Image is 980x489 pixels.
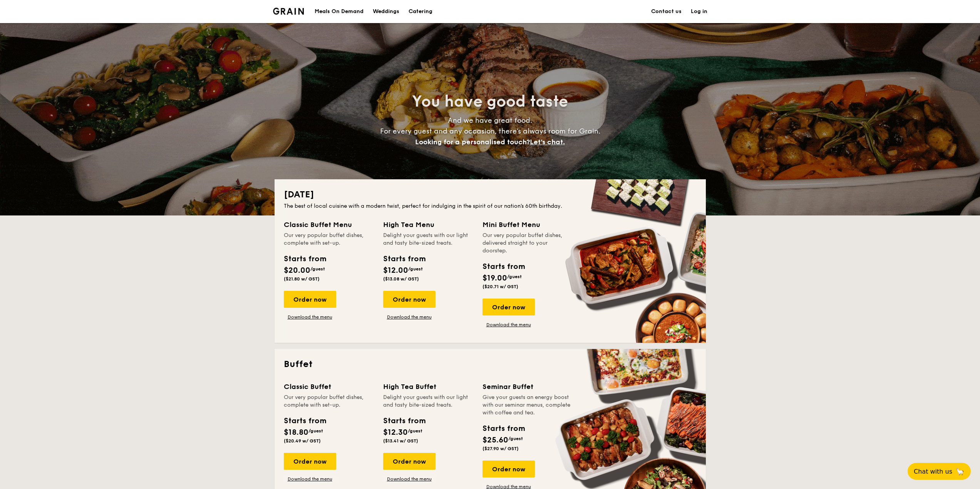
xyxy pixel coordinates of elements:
span: /guest [507,274,522,279]
div: Starts from [284,415,326,427]
div: Our very popular buffet dishes, complete with set-up. [284,232,374,247]
div: The best of local cuisine with a modern twist, perfect for indulging in the spirit of our nation’... [284,202,697,210]
div: Starts from [482,261,524,272]
div: Classic Buffet [284,381,374,392]
span: And we have great food. For every guest and any occasion, there’s always room for Grain. [380,116,600,146]
span: Let's chat. [530,138,565,146]
h2: Buffet [284,358,697,371]
span: Chat with us [914,468,952,475]
div: Give your guests an energy boost with our seminar menus, complete with coffee and tea. [482,394,573,417]
span: $19.00 [482,274,507,283]
div: Starts from [482,423,524,434]
div: Mini Buffet Menu [482,219,573,230]
span: ($13.08 w/ GST) [383,276,419,282]
div: Delight your guests with our light and tasty bite-sized treats. [383,394,473,409]
span: $18.80 [284,428,308,437]
a: Download the menu [482,322,535,328]
span: Looking for a personalised touch? [415,138,530,146]
div: Order now [482,299,535,315]
a: Download the menu [284,476,336,482]
div: Our very popular buffet dishes, complete with set-up. [284,394,374,409]
span: $20.00 [284,266,310,275]
div: Classic Buffet Menu [284,219,374,230]
span: /guest [508,436,523,441]
span: /guest [308,428,323,434]
span: You have good taste [412,92,568,111]
div: Our very popular buffet dishes, delivered straight to your doorstep. [482,232,573,255]
div: Delight your guests with our light and tasty bite-sized treats. [383,232,473,247]
span: /guest [408,266,423,272]
span: ($21.80 w/ GST) [284,276,320,282]
button: Chat with us🦙 [908,463,971,480]
span: $12.00 [383,266,408,275]
h2: [DATE] [284,189,697,201]
div: Order now [482,461,535,477]
img: Grain [273,8,304,15]
div: Starts from [383,415,425,427]
div: Order now [284,291,336,308]
a: Download the menu [284,314,336,320]
div: Seminar Buffet [482,381,573,392]
span: ($20.71 w/ GST) [482,284,518,289]
div: Order now [284,453,336,470]
div: Starts from [383,253,425,265]
a: Logotype [273,8,304,15]
div: Order now [383,291,436,308]
span: $25.60 [482,436,508,445]
span: ($27.90 w/ GST) [482,446,519,451]
span: ($13.41 w/ GST) [383,438,418,444]
span: $12.30 [383,428,408,437]
span: ($20.49 w/ GST) [284,438,321,444]
div: Starts from [284,253,326,265]
span: /guest [408,428,422,434]
a: Download the menu [383,476,436,482]
div: Order now [383,453,436,470]
div: High Tea Buffet [383,381,473,392]
div: High Tea Menu [383,219,473,230]
a: Download the menu [383,314,436,320]
span: /guest [310,266,325,272]
span: 🦙 [955,467,965,476]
